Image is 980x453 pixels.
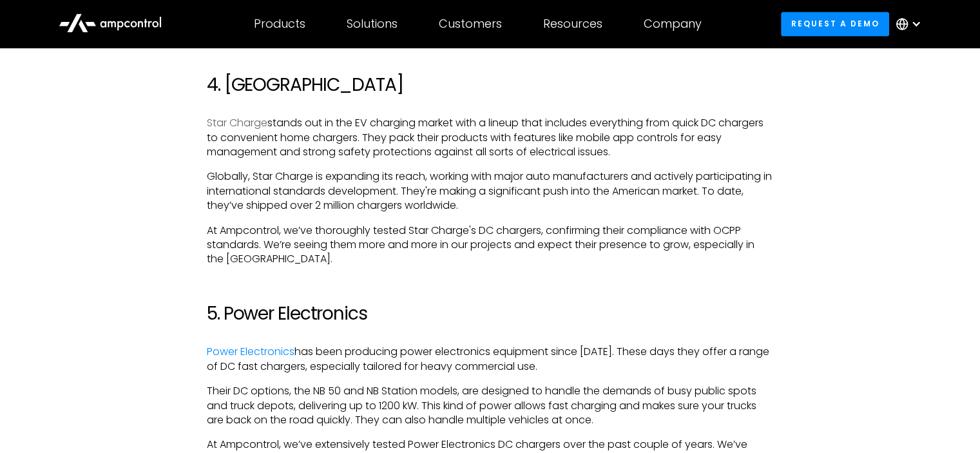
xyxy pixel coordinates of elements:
[347,17,398,31] div: Solutions
[254,17,305,31] div: Products
[644,17,702,31] div: Company
[207,74,773,96] h2: 4. [GEOGRAPHIC_DATA]
[439,17,502,31] div: Customers
[207,115,267,130] a: Star Charge
[207,116,773,159] p: stands out in the EV charging market with a lineup that includes everything from quick DC charger...
[543,17,602,31] div: Resources
[207,345,773,374] p: has been producing power electronics equipment since [DATE]. These days they offer a range of DC ...
[207,169,773,213] p: Globally, Star Charge is expanding its reach, working with major auto manufacturers and actively ...
[207,344,294,359] a: Power Electronics
[207,303,773,325] h2: 5. Power Electronics
[207,384,773,427] p: Their DC options, the NB 50 and NB Station models, are designed to handle the demands of busy pub...
[781,12,889,35] a: Request a demo
[207,224,773,267] p: At Ampcontrol, we’ve thoroughly tested Star Charge's DC chargers, confirming their compliance wit...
